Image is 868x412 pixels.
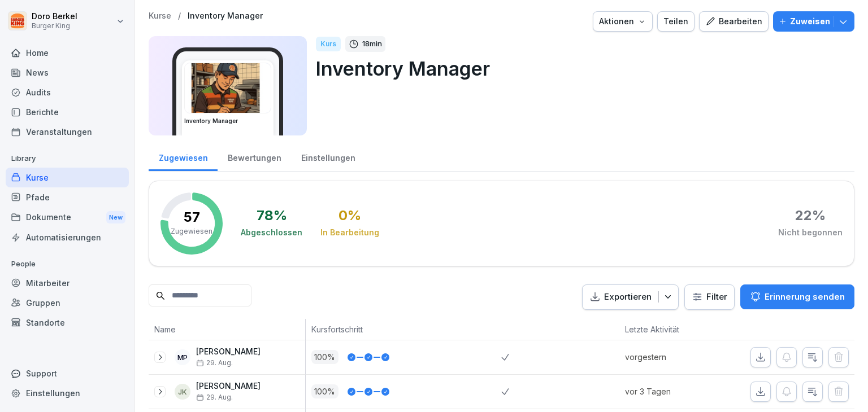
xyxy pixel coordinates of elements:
p: Kursfortschritt [311,323,496,335]
div: New [106,211,125,224]
a: Home [6,43,129,63]
a: Einstellungen [6,383,129,403]
div: Aktionen [599,15,646,28]
div: 78 % [257,209,287,222]
p: vor 3 Tagen [625,385,717,397]
a: Bewertungen [218,142,291,171]
a: News [6,63,129,82]
p: Inventory Manager [316,54,845,83]
div: 0 % [338,209,361,222]
div: In Bearbeitung [320,227,379,238]
p: [PERSON_NAME] [196,382,261,391]
p: Erinnerung senden [765,291,845,303]
p: Name [154,323,300,335]
p: vorgestern [625,351,717,363]
p: 57 [184,211,200,224]
a: Veranstaltungen [6,122,129,142]
a: Automatisierungen [6,227,129,247]
p: Zuweisen [790,15,830,28]
img: o1h5p6rcnzw0lu1jns37xjxx.png [185,63,271,113]
div: Nicht begonnen [778,227,843,238]
button: Erinnerung senden [740,284,854,309]
p: Library [6,150,129,168]
a: Pfade [6,187,129,207]
div: Kurs [316,37,341,51]
p: [PERSON_NAME] [196,347,261,357]
a: Gruppen [6,293,129,313]
p: Letzte Aktivität [625,323,711,335]
a: Kurse [6,168,129,187]
a: Zugewiesen [149,142,218,171]
button: Zuweisen [773,11,854,32]
a: Einstellungen [291,142,365,171]
a: Inventory Manager [188,11,263,21]
a: Audits [6,82,129,102]
div: JK [175,384,190,400]
a: DokumenteNew [6,207,129,228]
a: Standorte [6,313,129,332]
h3: Inventory Manager [184,117,271,125]
div: 22 % [795,209,826,222]
p: 18 min [362,38,382,50]
p: 100 % [311,350,338,364]
div: Teilen [663,15,688,28]
p: Doro Berkel [32,12,77,21]
p: 100 % [311,384,338,398]
p: Zugewiesen [171,226,212,236]
a: Berichte [6,102,129,122]
button: Filter [685,285,734,309]
button: Exportieren [582,284,679,310]
a: Mitarbeiter [6,273,129,293]
span: 29. Aug. [196,393,233,401]
div: Filter [692,291,727,303]
div: MP [175,349,190,365]
div: Bearbeiten [705,15,762,28]
div: Support [6,363,129,383]
div: Dokumente [6,207,129,228]
span: 29. Aug. [196,359,233,367]
button: Bearbeiten [699,11,769,32]
p: Exportieren [604,291,652,304]
a: Kurse [149,11,171,21]
p: Burger King [32,22,77,30]
div: Abgeschlossen [241,227,302,238]
p: People [6,255,129,273]
button: Aktionen [593,11,653,32]
p: / [178,11,181,21]
button: Teilen [657,11,695,32]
